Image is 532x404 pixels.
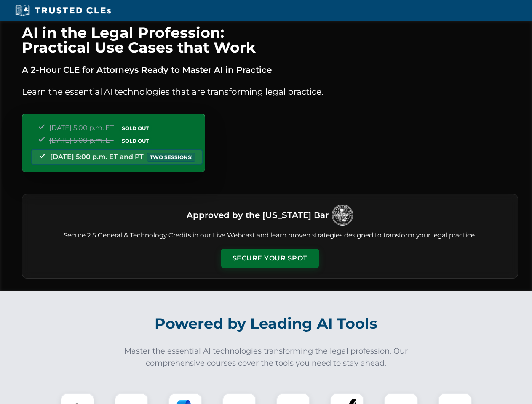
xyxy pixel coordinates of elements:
img: Logo [332,205,353,226]
h2: Powered by Leading AI Tools [33,309,500,338]
span: [DATE] 5:00 p.m. ET [49,124,114,132]
p: Learn the essential AI technologies that are transforming legal practice. [22,85,518,98]
h1: AI in the Legal Profession: Practical Use Cases that Work [22,25,518,55]
p: Secure 2.5 General & Technology Credits in our Live Webcast and learn proven strategies designed ... [32,231,508,240]
h3: Approved by the [US_STATE] Bar [187,207,329,223]
img: Trusted CLEs [13,4,113,17]
p: A 2-Hour CLE for Attorneys Ready to Master AI in Practice [22,63,518,77]
p: Master the essential AI technologies transforming the legal profession. Our comprehensive courses... [119,345,414,369]
span: SOLD OUT [119,124,152,133]
span: SOLD OUT [119,136,152,145]
button: Secure Your Spot [221,249,319,268]
span: [DATE] 5:00 p.m. ET [49,136,114,144]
